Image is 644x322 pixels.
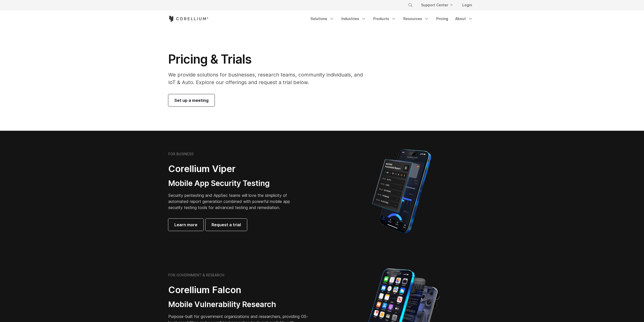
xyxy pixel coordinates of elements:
h6: FOR GOVERNMENT & RESEARCH [168,273,224,277]
span: Request a trial [212,222,241,228]
a: Resources [400,14,432,23]
a: Learn more [168,219,203,231]
a: Corellium Home [168,16,209,22]
a: Set up a meeting [168,94,215,106]
h6: FOR BUSINESS [168,152,194,156]
a: Products [370,14,399,23]
button: Search [406,1,415,10]
a: Industries [338,14,369,23]
h3: Mobile Vulnerability Research [168,300,310,309]
p: Security pentesting and AppSec teams will love the simplicity of automated report generation comb... [168,192,298,211]
h3: Mobile App Security Testing [168,179,298,188]
span: Set up a meeting [174,97,209,103]
a: Support Center [417,1,456,10]
span: Learn more [174,222,197,228]
p: We provide solutions for businesses, research teams, community individuals, and IoT & Auto. Explo... [168,71,370,86]
a: About [452,14,476,23]
a: Login [458,1,476,10]
a: Pricing [433,14,451,23]
div: Navigation Menu [307,14,476,23]
a: Request a trial [205,219,247,231]
h2: Corellium Viper [168,163,298,175]
div: Navigation Menu [402,1,476,10]
h2: Corellium Falcon [168,284,310,296]
a: Solutions [307,14,337,23]
h1: Pricing & Trials [168,52,370,67]
img: Corellium MATRIX automated report on iPhone showing app vulnerability test results across securit... [363,147,440,236]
